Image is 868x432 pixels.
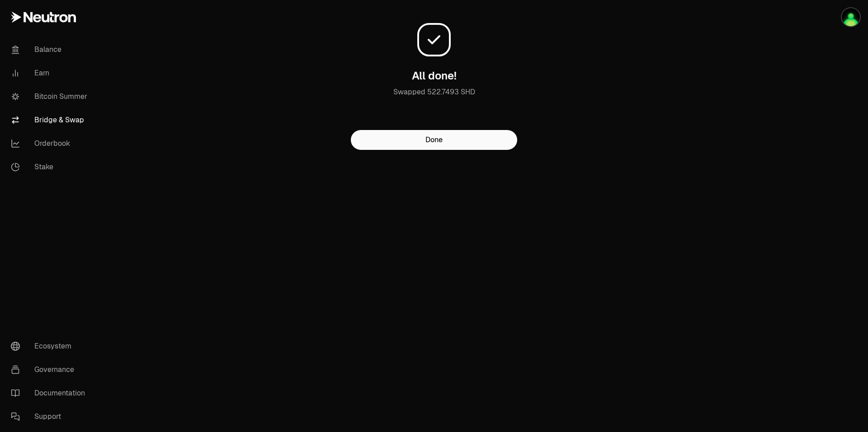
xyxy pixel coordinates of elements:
[4,155,98,179] a: Stake
[4,61,98,85] a: Earn
[4,381,98,405] a: Documentation
[351,87,517,108] p: Swapped 522.7493 SHD
[4,132,98,155] a: Orderbook
[4,85,98,108] a: Bitcoin Summer
[351,130,517,150] button: Done
[4,405,98,428] a: Support
[4,108,98,132] a: Bridge & Swap
[412,69,457,83] h3: All done!
[842,8,860,26] img: SparcoGx
[4,334,98,358] a: Ecosystem
[4,38,98,61] a: Balance
[4,358,98,381] a: Governance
